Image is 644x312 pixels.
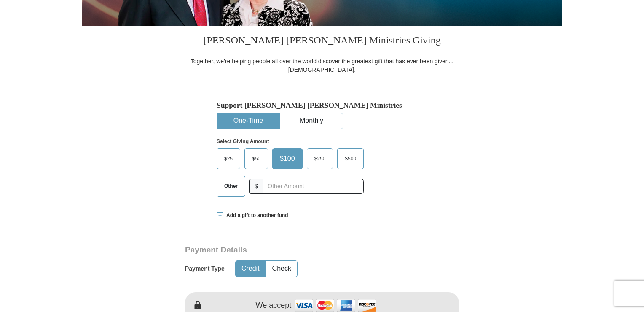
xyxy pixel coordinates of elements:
span: Other [220,180,242,193]
span: $50 [248,152,265,165]
span: $250 [310,152,330,165]
button: Credit [236,261,266,277]
h4: We accept [256,301,292,310]
input: Other Amount [263,179,364,194]
h3: [PERSON_NAME] [PERSON_NAME] Ministries Giving [185,26,459,57]
button: One-Time [217,113,279,129]
h3: Payment Details [185,245,400,255]
span: $100 [276,152,299,165]
span: Add a gift to another fund [223,212,288,219]
span: $25 [220,152,237,165]
h5: Support [PERSON_NAME] [PERSON_NAME] Ministries [217,101,427,110]
span: $500 [341,152,360,165]
strong: Select Giving Amount [217,138,269,144]
span: $ [249,179,263,194]
div: Together, we're helping people all over the world discover the greatest gift that has ever been g... [185,57,459,74]
h5: Payment Type [185,265,225,272]
button: Monthly [280,113,343,129]
button: Check [266,261,297,277]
